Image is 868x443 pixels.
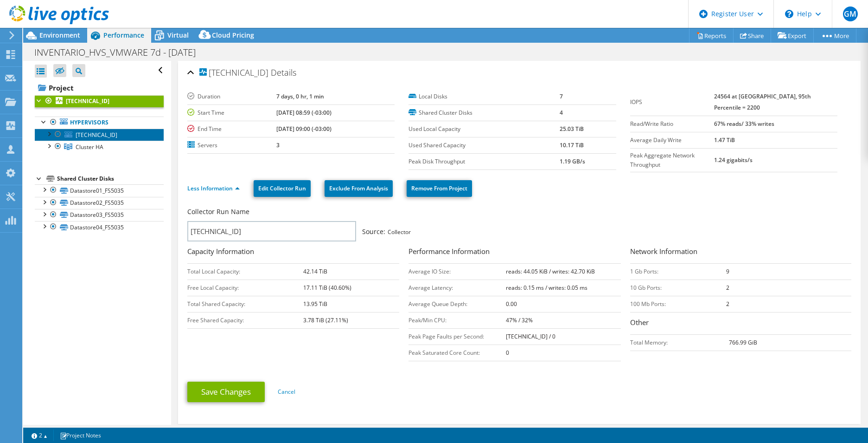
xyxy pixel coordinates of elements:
[714,156,753,164] b: 1.24 gigabits/s
[103,31,144,39] span: Performance
[630,263,727,280] td: 1 Gb Ports:
[187,92,277,101] label: Duration
[39,31,80,39] span: Environment
[408,296,506,312] td: Average Queue Depth:
[785,10,793,18] svg: \n
[408,157,560,166] label: Peak Disk Throughput
[408,108,560,117] label: Shared Cluster Disks
[630,98,715,107] label: IOPS
[630,246,851,259] h3: Network Information
[407,180,472,197] a: Remove From Project
[76,143,103,151] span: Cluster HA
[187,246,399,259] h3: Capacity Information
[35,141,164,153] a: Cluster HA
[303,312,400,328] td: 3.78 TiB (27.11%)
[76,131,117,139] span: [TECHNICAL_ID]
[57,173,164,184] div: Shared Cluster Disks
[35,129,164,141] a: [TECHNICAL_ID]
[630,151,715,169] label: Peak Aggregate Network Throughput
[506,349,509,357] b: 0
[506,316,533,324] b: 47% / 32%
[276,141,280,149] b: 3
[167,31,189,39] span: Virtual
[408,263,506,280] td: Average IO Size:
[630,334,729,351] td: Total Memory:
[506,267,595,275] b: reads: 44.05 KiB / writes: 42.70 KiB
[187,382,265,402] a: Save Changes
[187,263,303,280] td: Total Local Capacity:
[254,180,311,197] a: Edit Collector Run
[408,328,506,345] td: Peak Page Faults per Second:
[630,280,727,296] td: 10 Gb Ports:
[271,67,296,78] span: Details
[726,284,729,292] b: 2
[303,280,400,296] td: 17.11 TiB (40.60%)
[53,430,108,441] a: Project Notes
[408,280,506,296] td: Average Latency:
[408,246,620,259] h3: Performance Information
[276,92,324,100] b: 7 days, 0 hr, 1 min
[35,184,164,196] a: Datastore01_FS5035
[35,80,164,95] a: Project
[303,296,400,312] td: 13.95 TiB
[276,125,332,133] b: [DATE] 09:00 (-03:00)
[30,47,210,58] h1: INVENTARIO_HVS_VMWARE 7d - [DATE]
[325,180,393,197] a: Exclude From Analysis
[714,136,735,144] b: 1.47 TiB
[187,312,303,328] td: Free Shared Capacity:
[212,31,254,39] span: Cloud Pricing
[726,267,729,275] b: 9
[276,109,332,117] b: [DATE] 08:59 (-03:00)
[726,300,729,308] b: 2
[187,184,240,192] a: Less Information
[408,312,506,328] td: Peak/Min CPU:
[187,141,277,150] label: Servers
[630,119,715,129] label: Read/Write Ratio
[630,317,851,330] h3: Other
[35,221,164,233] a: Datastore04_FS5035
[199,68,268,78] span: [TECHNICAL_ID]
[187,124,277,134] label: End Time
[506,284,587,292] b: reads: 0.15 ms / writes: 0.05 ms
[408,141,560,150] label: Used Shared Capacity
[714,120,774,128] b: 67% reads/ 33% writes
[408,345,506,361] td: Peak Saturated Core Count:
[187,280,303,296] td: Free Local Capacity:
[813,28,856,43] a: More
[35,197,164,209] a: Datastore02_FS5035
[362,228,411,236] span: Collector
[187,296,303,312] td: Total Shared Capacity:
[35,117,164,129] a: Hypervisors
[689,28,734,43] a: Reports
[729,339,757,346] b: 766.99 GiB
[630,136,715,145] label: Average Daily Write
[771,28,814,43] a: Export
[714,92,811,111] b: 24564 at [GEOGRAPHIC_DATA], 95th Percentile = 2200
[560,109,563,117] b: 4
[278,388,295,396] a: Cancel
[25,430,54,441] a: 2
[560,141,584,149] b: 10.17 TiB
[560,157,585,165] b: 1.19 GB/s
[843,7,858,21] span: GM
[408,92,560,101] label: Local Disks
[35,209,164,221] a: Datastore03_FS5035
[303,263,400,280] td: 42.14 TiB
[66,97,109,105] b: [TECHNICAL_ID]
[560,125,584,133] b: 25.03 TiB
[408,124,560,134] label: Used Local Capacity
[506,300,517,308] b: 0.00
[187,207,249,216] label: Collector Run Name
[35,95,164,107] a: [TECHNICAL_ID]
[560,92,563,100] b: 7
[362,227,385,236] label: Source:
[630,296,727,312] td: 100 Mb Ports:
[733,28,771,43] a: Share
[187,108,277,117] label: Start Time
[506,332,555,340] b: [TECHNICAL_ID] / 0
